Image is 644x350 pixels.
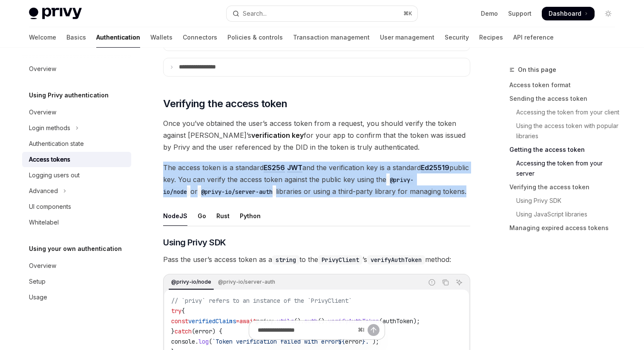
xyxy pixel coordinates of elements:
[518,65,556,75] span: On this page
[29,217,59,228] div: Whitelabel
[29,276,46,287] div: Setup
[509,119,622,143] a: Using the access token with popular libraries
[29,123,70,133] div: Login methods
[243,9,267,19] div: Search...
[22,199,131,214] a: UI components
[29,90,109,100] h5: Using Privy authentication
[163,97,287,111] span: Verifying the access token
[22,120,131,136] button: Toggle Login methods section
[413,317,420,325] span: );
[29,27,56,48] a: Welcome
[293,27,370,48] a: Transaction management
[163,236,226,248] span: Using Privy SDK
[509,105,622,119] a: Accessing the token from your client
[273,317,277,325] span: .
[542,7,595,20] a: Dashboard
[479,27,503,48] a: Recipes
[264,163,285,172] a: ES256
[22,152,131,167] a: Access tokens
[29,170,80,180] div: Logging users out
[440,277,451,288] button: Copy the contents from the code block
[29,202,71,212] div: UI components
[445,27,469,48] a: Security
[421,163,449,172] a: Ed25519
[29,139,84,149] div: Authentication state
[171,297,352,304] span: // `privy` refers to an instance of the `PrivyClient`
[328,317,379,325] span: verifyAuthToken
[29,64,56,74] div: Overview
[454,277,465,288] button: Ask AI
[227,6,417,21] button: Open search
[318,255,362,265] code: PrivyClient
[509,194,622,208] a: Using Privy SDK
[509,180,622,194] a: Verifying the access token
[227,27,283,48] a: Policies & controls
[22,105,131,120] a: Overview
[481,9,498,18] a: Demo
[22,215,131,230] a: Whitelabel
[216,206,230,226] div: Rust
[22,290,131,305] a: Usage
[509,157,622,180] a: Accessing the token from your server
[509,208,622,221] a: Using JavaScript libraries
[181,307,185,315] span: {
[382,317,413,325] span: authToken
[256,317,273,325] span: privy
[29,261,56,271] div: Overview
[171,317,188,325] span: const
[379,317,382,325] span: (
[22,183,131,199] button: Toggle Advanced section
[29,244,122,254] h5: Using your own authentication
[549,9,581,18] span: Dashboard
[171,307,181,315] span: try
[277,317,294,325] span: utils
[239,317,256,325] span: await
[22,61,131,77] a: Overview
[66,27,86,48] a: Basics
[380,27,434,48] a: User management
[509,78,622,92] a: Access token format
[163,206,187,226] div: NodeJS
[198,187,276,196] code: @privy-io/server-auth
[216,277,278,287] div: @privy-io/server-auth
[272,255,299,265] code: string
[169,277,214,287] div: @privy-io/node
[198,206,206,226] div: Go
[426,277,437,288] button: Report incorrect code
[251,131,304,139] strong: verification key
[96,27,140,48] a: Authentication
[22,136,131,151] a: Authentication state
[509,92,622,105] a: Sending the access token
[509,221,622,235] a: Managing expired access tokens
[163,253,470,265] span: Pass the user’s access token as a to the ’s method:
[258,321,354,339] input: Ask a question...
[29,8,82,20] img: light logo
[22,168,131,183] a: Logging users out
[22,258,131,273] a: Overview
[368,324,379,336] button: Send message
[367,255,425,265] code: verifyAuthToken
[188,317,236,325] span: verifiedClaims
[240,206,261,226] div: Python
[163,162,470,197] span: The access token is a standard and the verification key is a standard public key. You can verify ...
[29,292,47,302] div: Usage
[509,143,622,157] a: Getting the access token
[403,10,412,17] span: ⌘ K
[29,154,70,165] div: Access tokens
[318,317,328,325] span: ().
[287,163,302,172] a: JWT
[294,317,304,325] span: ().
[601,7,615,20] button: Toggle dark mode
[513,27,554,48] a: API reference
[29,107,56,117] div: Overview
[304,317,318,325] span: auth
[22,274,131,289] a: Setup
[163,117,470,153] span: Once you’ve obtained the user’s access token from a request, you should verify the token against ...
[29,186,58,196] div: Advanced
[163,175,414,196] code: @privy-io/node
[508,9,532,18] a: Support
[150,27,172,48] a: Wallets
[236,317,239,325] span: =
[183,27,217,48] a: Connectors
